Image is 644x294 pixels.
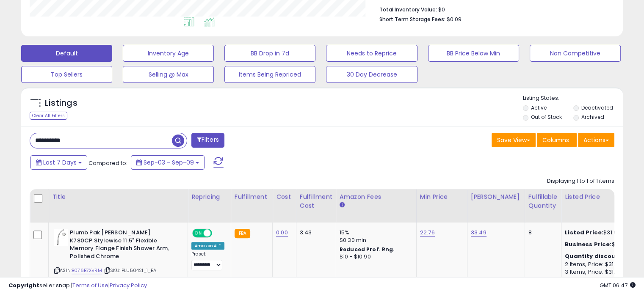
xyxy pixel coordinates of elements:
[21,45,112,62] button: Default
[191,242,224,250] div: Amazon AI *
[54,229,68,246] img: 31WS6slEAxL._SL40_.jpg
[224,45,315,62] button: BB Drop in 7d
[565,240,611,248] b: Business Price:
[235,192,269,201] div: Fulfillment
[379,16,445,23] b: Short Term Storage Fees:
[340,246,395,253] b: Reduced Prof. Rng.
[326,45,417,62] button: Needs to Reprice
[30,112,67,120] div: Clear All Filters
[326,66,417,83] button: 30 Day Decrease
[43,158,77,167] span: Last 7 Days
[471,228,486,237] a: 33.49
[211,230,224,237] span: OFF
[565,241,635,248] div: $31.98
[300,229,329,236] div: 3.43
[8,282,147,290] div: seller snap | |
[45,97,77,109] h5: Listings
[581,104,613,111] label: Deactivated
[542,136,569,144] span: Columns
[471,192,521,201] div: [PERSON_NAME]
[193,230,204,237] span: ON
[72,281,108,289] a: Terms of Use
[537,133,577,147] button: Columns
[52,192,184,201] div: Title
[565,229,635,236] div: $31.99
[420,192,464,201] div: Min Price
[123,45,214,62] button: Inventory Age
[191,251,224,270] div: Preset:
[191,133,224,148] button: Filters
[88,159,127,167] span: Compared to:
[565,192,638,201] div: Listed Price
[528,229,555,236] div: 8
[492,133,536,147] button: Save View
[30,155,87,170] button: Last 7 Days
[110,281,147,289] a: Privacy Policy
[8,281,39,289] strong: Copyright
[340,253,410,261] div: $10 - $10.90
[340,236,410,244] div: $0.30 min
[340,192,413,201] div: Amazon Fees
[565,261,635,268] div: 2 Items, Price: $31.39
[428,45,519,62] button: BB Price Below Min
[600,281,636,289] span: 2025-09-17 06:47 GMT
[447,15,462,23] span: $0.09
[523,94,623,102] p: Listing States:
[565,228,603,236] b: Listed Price:
[191,192,227,201] div: Repricing
[72,267,102,274] a: B076B7XVRM
[103,267,156,274] span: | SKU: PLU50421_1_EA
[528,192,558,210] div: Fulfillable Quantity
[276,192,293,201] div: Cost
[530,45,621,62] button: Non Competitive
[224,66,315,83] button: Items Being Repriced
[565,252,626,260] b: Quantity discounts
[340,229,410,236] div: 15%
[379,4,608,14] li: $0
[565,268,635,276] div: 3 Items, Price: $31.07
[276,228,288,237] a: 0.00
[547,177,614,185] div: Displaying 1 to 1 of 1 items
[581,113,604,121] label: Archived
[578,133,614,147] button: Actions
[131,155,205,170] button: Sep-03 - Sep-09
[340,201,345,209] small: Amazon Fees.
[379,6,437,13] b: Total Inventory Value:
[565,276,635,283] div: 4 Items, Price: $30.75
[565,253,635,260] div: :
[21,66,112,83] button: Top Sellers
[531,104,547,111] label: Active
[420,228,435,237] a: 22.76
[70,229,173,262] b: Plumb Pak [PERSON_NAME] K780CP Stylewise 11.5" Flexible Memory Flange Finish Shower Arm, Polished...
[235,229,250,238] small: FBA
[300,192,332,210] div: Fulfillment Cost
[123,66,214,83] button: Selling @ Max
[531,113,562,121] label: Out of Stock
[144,158,194,167] span: Sep-03 - Sep-09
